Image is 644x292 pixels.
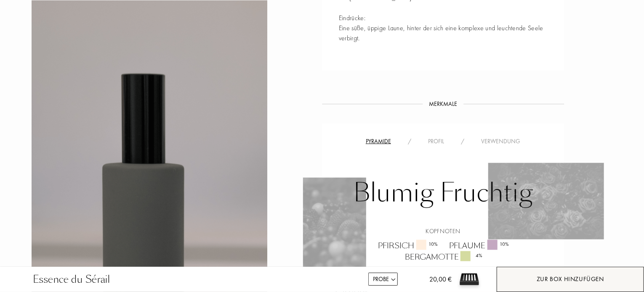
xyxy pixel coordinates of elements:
div: Pfirsich [372,240,443,251]
div: Kopfnoten [328,227,558,236]
div: / [452,137,473,146]
div: Verwendung [473,137,529,146]
div: Essence du Sérail [33,272,110,287]
div: Blumig Fruchtig [328,174,558,216]
div: Pyramide [357,137,399,146]
div: 20,00 € [416,274,452,292]
div: Pflaume [443,240,514,251]
div: Bergamotte [399,251,487,263]
img: sample box sommelier du parfum [457,267,482,292]
div: 4 % [476,252,482,259]
div: 10 % [429,240,438,248]
div: 10 % [500,240,509,248]
div: / [399,137,420,146]
div: Profil [420,137,452,146]
div: Zur Box hinzufügen [537,274,604,284]
img: arrow.png [390,276,397,283]
img: CLLDXWGN987O2_1.png [488,163,604,239]
img: CLLDXWGN987O2_2.png [303,178,366,273]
